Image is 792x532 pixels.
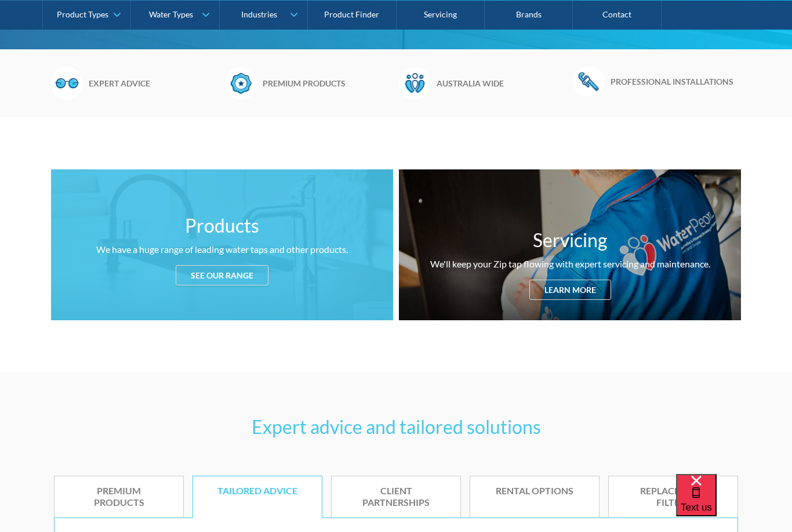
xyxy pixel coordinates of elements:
[611,75,741,88] h6: Professional installations
[626,485,720,509] div: Replacement filters
[185,212,259,240] h3: Products
[89,77,219,89] h6: Expert advice
[533,226,607,254] h3: Servicing
[57,9,108,19] div: Product Types
[225,67,257,99] img: Badge
[529,280,611,300] div: Learn more
[399,169,741,320] a: ServicingWe'll keep your Zip tap flowing with expert servicing and maintenance.Learn more
[241,9,277,19] div: Industries
[437,77,567,89] h6: Australia wide
[573,67,605,96] img: Wrench
[176,265,268,285] div: See our range
[51,169,393,320] a: ProductsWe have a huge range of leading water taps and other products.See our range
[430,257,710,271] div: We'll keep your Zip tap flowing with expert servicing and maintenance.
[263,77,393,89] h6: Premium products
[488,485,582,497] div: Rental options
[349,485,443,509] div: Client partnerships
[54,413,738,441] h3: Expert advice and tailored solutions
[149,9,193,19] div: Water Types
[676,474,792,532] iframe: podium webchat widget bubble
[72,485,166,509] div: Premium products
[51,67,83,99] img: Glasses
[399,67,431,99] img: Waterpeople Symbol
[210,485,304,497] div: Tailored advice
[96,243,348,256] div: We have a huge range of leading water taps and other products.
